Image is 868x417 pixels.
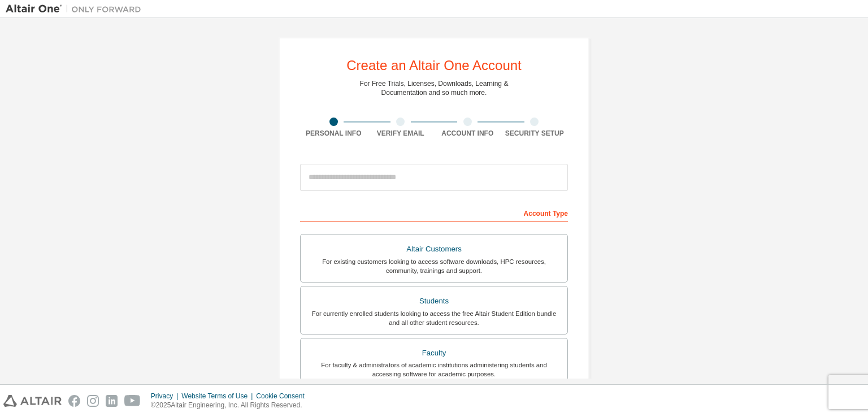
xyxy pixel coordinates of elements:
[124,395,141,407] img: youtube.svg
[367,129,435,138] div: Verify Email
[434,129,501,138] div: Account Info
[300,203,568,221] div: Account Type
[307,360,561,379] div: For faculty & administrators of academic institutions administering students and accessing softwa...
[307,257,561,275] div: For existing customers looking to access software downloads, HPC resources, community, trainings ...
[360,79,509,97] div: For Free Trials, Licenses, Downloads, Learning & Documentation and so much more.
[307,345,561,361] div: Faculty
[501,129,568,138] div: Security Setup
[6,3,147,15] img: Altair One
[307,241,561,257] div: Altair Customers
[87,395,99,407] img: instagram.svg
[307,309,561,327] div: For currently enrolled students looking to access the free Altair Student Edition bundle and all ...
[68,395,80,407] img: facebook.svg
[151,401,311,410] p: © 2025 Altair Engineering, Inc. All Rights Reserved.
[151,392,181,401] div: Privacy
[256,392,311,401] div: Cookie Consent
[307,293,561,309] div: Students
[106,395,118,407] img: linkedin.svg
[346,59,522,72] div: Create an Altair One Account
[300,129,367,138] div: Personal Info
[181,392,256,401] div: Website Terms of Use
[3,395,62,407] img: altair_logo.svg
